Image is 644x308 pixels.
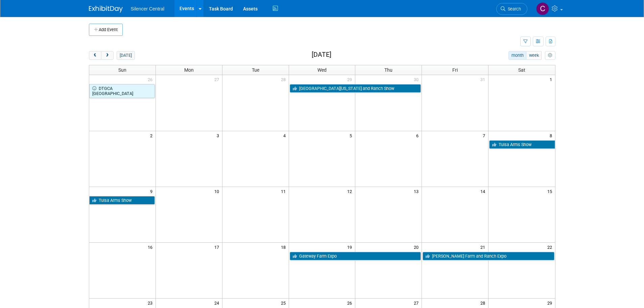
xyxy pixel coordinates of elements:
[89,51,101,60] button: prev
[280,299,289,307] span: 25
[214,187,222,195] span: 10
[549,131,555,140] span: 8
[216,131,222,140] span: 3
[413,75,422,84] span: 30
[280,75,289,84] span: 28
[482,131,488,140] span: 7
[508,51,526,60] button: month
[184,67,194,73] span: Mon
[252,67,259,73] span: Tue
[549,75,555,84] span: 1
[347,299,355,307] span: 26
[89,24,123,36] button: Add Event
[452,67,458,73] span: Fri
[317,67,327,73] span: Wed
[413,299,422,307] span: 27
[149,131,156,140] span: 2
[283,131,289,140] span: 4
[89,196,155,205] a: Tulsa Arms Show
[415,131,422,140] span: 6
[312,51,331,58] h2: [DATE]
[347,75,355,84] span: 29
[545,51,555,60] button: myCustomButton
[214,243,222,251] span: 17
[480,187,488,195] span: 14
[547,187,555,195] span: 15
[505,6,521,11] span: Search
[526,51,542,60] button: week
[280,187,289,195] span: 11
[547,243,555,251] span: 22
[214,299,222,307] span: 24
[118,67,126,73] span: Sun
[147,75,156,84] span: 26
[149,187,156,195] span: 9
[480,243,488,251] span: 21
[518,67,525,73] span: Sat
[347,187,355,195] span: 12
[480,299,488,307] span: 28
[89,6,123,13] img: ExhibitDay
[89,84,155,98] a: DTGCA [GEOGRAPHIC_DATA]
[548,53,552,58] i: Personalize Calendar
[147,243,156,251] span: 16
[349,131,355,140] span: 5
[423,252,554,261] a: [PERSON_NAME] Farm and Ranch Expo
[489,140,555,149] a: Tulsa Arms Show
[413,243,422,251] span: 20
[536,2,549,15] img: Cade Cox
[413,187,422,195] span: 13
[101,51,114,60] button: next
[117,51,135,60] button: [DATE]
[290,252,421,261] a: Gateway Farm Expo
[496,3,527,15] a: Search
[547,299,555,307] span: 29
[147,299,156,307] span: 23
[214,75,222,84] span: 27
[290,84,421,93] a: [GEOGRAPHIC_DATA][US_STATE] and Ranch Show
[131,6,165,11] span: Silencer Central
[384,67,392,73] span: Thu
[280,243,289,251] span: 18
[480,75,488,84] span: 31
